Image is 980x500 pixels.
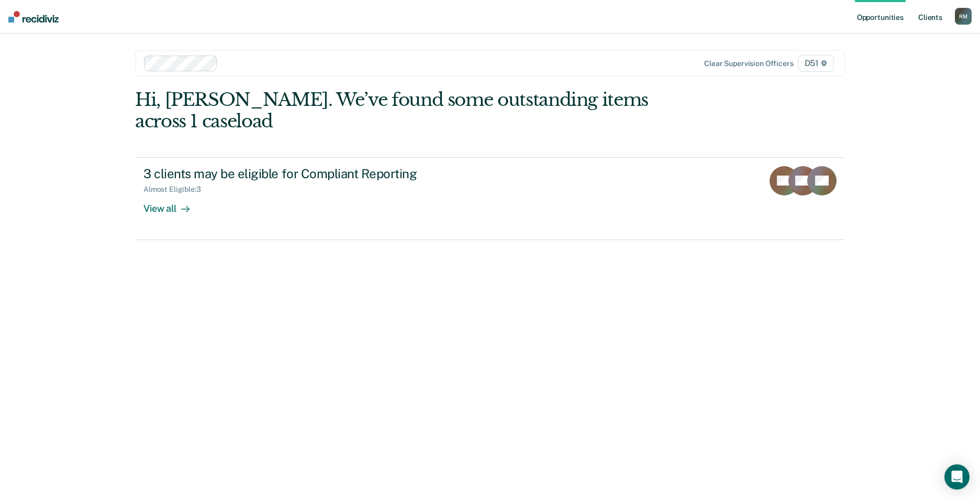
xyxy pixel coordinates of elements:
button: RM [955,8,972,25]
div: Hi, [PERSON_NAME]. We’ve found some outstanding items across 1 caseload [135,89,703,132]
div: R M [955,8,972,25]
div: Almost Eligible : 3 [143,185,209,194]
img: Recidiviz [8,11,59,23]
div: View all [143,194,202,214]
div: 3 clients may be eligible for Compliant Reporting [143,166,511,181]
span: D51 [798,55,834,72]
div: Open Intercom Messenger [944,464,970,490]
div: Clear supervision officers [704,59,793,68]
a: 3 clients may be eligible for Compliant ReportingAlmost Eligible:3View all [135,157,845,240]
